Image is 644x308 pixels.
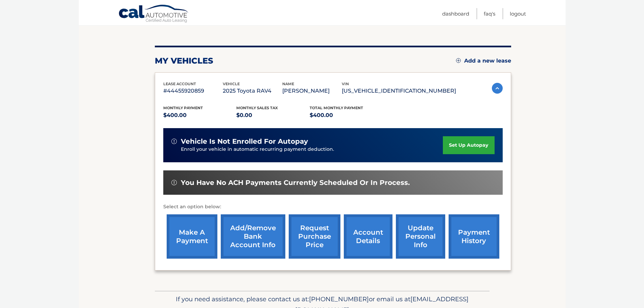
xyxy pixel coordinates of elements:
[442,8,469,19] a: Dashboard
[236,105,278,110] span: Monthly sales Tax
[181,179,410,187] span: You have no ACH payments currently scheduled or in process.
[223,81,240,86] span: vehicle
[309,295,369,303] span: [PHONE_NUMBER]
[344,214,392,259] a: account details
[221,214,285,259] a: Add/Remove bank account info
[163,203,503,211] p: Select an option below:
[484,8,495,19] a: FAQ's
[163,81,196,86] span: lease account
[310,105,363,110] span: Total Monthly Payment
[181,137,308,146] span: vehicle is not enrolled for autopay
[167,214,217,259] a: make a payment
[456,57,511,64] a: Add a new lease
[282,81,294,86] span: name
[282,86,342,96] p: [PERSON_NAME]
[118,4,189,24] a: Cal Automotive
[492,83,503,94] img: accordion-active.svg
[342,81,349,86] span: vin
[171,139,177,144] img: alert-white.svg
[310,111,383,120] p: $400.00
[223,86,282,96] p: 2025 Toyota RAV4
[449,214,499,259] a: payment history
[456,58,461,63] img: add.svg
[289,214,340,259] a: request purchase price
[236,111,310,120] p: $0.00
[510,8,526,19] a: Logout
[155,56,213,66] h2: my vehicles
[163,86,223,96] p: #44455920859
[171,180,177,185] img: alert-white.svg
[181,146,443,153] p: Enroll your vehicle in automatic recurring payment deduction.
[443,136,494,154] a: set up autopay
[342,86,456,96] p: [US_VEHICLE_IDENTIFICATION_NUMBER]
[163,105,203,110] span: Monthly Payment
[396,214,445,259] a: update personal info
[163,111,237,120] p: $400.00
